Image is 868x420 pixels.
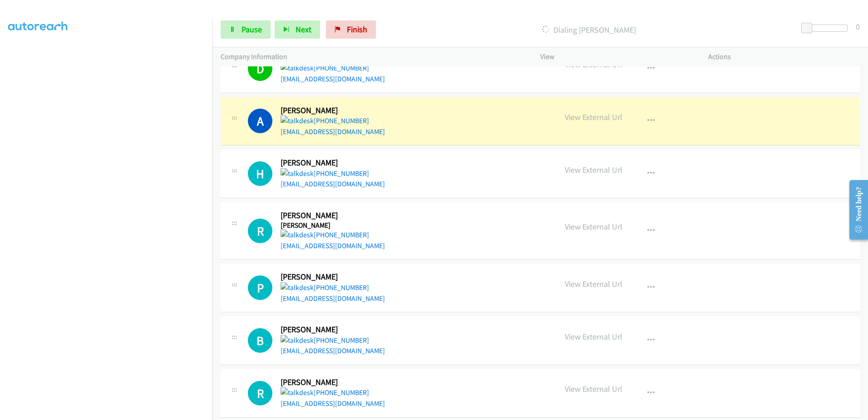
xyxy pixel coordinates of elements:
[248,381,272,405] div: The call is yet to be attempted
[248,328,272,353] h1: B
[806,25,848,32] div: Delay between calls (in seconds)
[248,381,272,405] h1: R
[221,20,271,39] a: Pause
[281,105,379,116] h2: [PERSON_NAME]
[281,221,385,230] h5: [PERSON_NAME]
[281,336,369,345] a: [PHONE_NUMBER]
[296,24,311,35] span: Next
[281,346,385,355] a: [EMAIL_ADDRESS][DOMAIN_NAME]
[565,383,622,395] p: View External Url
[281,294,385,303] a: [EMAIL_ADDRESS][DOMAIN_NAME]
[248,328,272,353] div: The call is yet to be attempted
[281,388,369,397] a: [PHONE_NUMBER]
[281,325,379,335] h2: [PERSON_NAME]
[281,272,379,282] h2: [PERSON_NAME]
[281,64,369,72] a: [PHONE_NUMBER]
[281,158,379,168] h2: [PERSON_NAME]
[565,330,622,343] p: View External Url
[221,51,524,62] p: Company Information
[281,387,314,398] img: talkdesk
[248,219,272,243] div: The call is yet to be attempted
[281,169,369,178] a: [PHONE_NUMBER]
[275,20,320,39] button: Next
[281,399,385,408] a: [EMAIL_ADDRESS][DOMAIN_NAME]
[540,51,692,62] p: View
[856,20,860,33] div: 0
[708,51,860,62] p: Actions
[565,278,622,290] p: View External Url
[347,24,367,35] span: Finish
[248,109,272,133] h1: A
[281,283,369,292] a: [PHONE_NUMBER]
[248,56,272,81] h1: D
[281,377,379,388] h2: [PERSON_NAME]
[281,115,314,126] img: talkdesk
[281,127,385,136] a: [EMAIL_ADDRESS][DOMAIN_NAME]
[242,24,262,35] span: Pause
[281,230,314,240] img: talkdesk
[281,230,369,239] a: [PHONE_NUMBER]
[281,335,314,346] img: talkdesk
[565,111,622,123] p: View External Url
[281,168,314,179] img: talkdesk
[565,220,622,233] p: View External Url
[388,24,789,36] p: Dialing [PERSON_NAME]
[281,210,379,221] h2: [PERSON_NAME]
[281,116,369,125] a: [PHONE_NUMBER]
[281,241,385,250] a: [EMAIL_ADDRESS][DOMAIN_NAME]
[326,20,376,39] a: Finish
[281,63,314,74] img: talkdesk
[565,164,622,176] p: View External Url
[248,161,272,186] h1: H
[248,275,272,300] h1: P
[281,180,385,188] a: [EMAIL_ADDRESS][DOMAIN_NAME]
[281,75,385,83] a: [EMAIL_ADDRESS][DOMAIN_NAME]
[842,174,868,246] iframe: Resource Center
[281,282,314,293] img: talkdesk
[248,219,272,243] h1: R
